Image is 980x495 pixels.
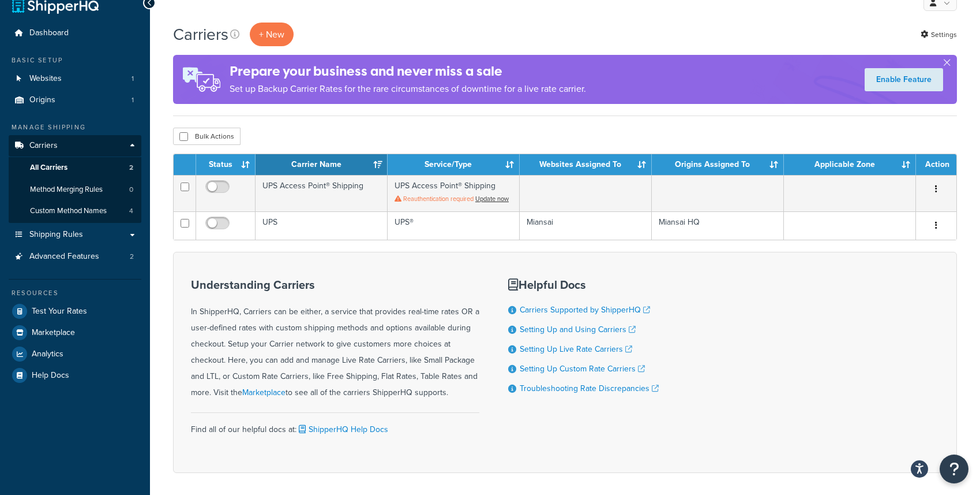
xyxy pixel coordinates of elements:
div: Find all of our helpful docs at: [191,412,479,438]
span: 1 [132,95,134,105]
span: All Carriers [30,163,67,173]
a: Shipping Rules [9,224,141,245]
div: Resources [9,288,141,298]
a: Enable Feature [865,68,943,91]
a: Analytics [9,344,141,364]
li: Websites [9,68,141,90]
span: 4 [129,206,133,216]
span: Dashboard [29,28,69,38]
td: UPS Access Point® Shipping [388,175,520,211]
td: UPS Access Point® Shipping [256,175,388,211]
h4: Prepare your business and never miss a sale [230,62,586,81]
li: All Carriers [9,157,141,178]
a: Test Your Rates [9,301,141,322]
span: Websites [29,74,62,84]
a: Custom Method Names 4 [9,200,141,222]
a: Advanced Features 2 [9,246,141,267]
a: All Carriers 2 [9,157,141,178]
span: 0 [129,185,133,195]
button: Open Resource Center [940,455,968,483]
a: Dashboard [9,23,141,44]
a: Carriers Supported by ShipperHQ [520,304,650,316]
li: Carriers [9,135,141,223]
a: Help Docs [9,365,141,386]
li: Custom Method Names [9,200,141,222]
span: Analytics [32,349,63,359]
td: UPS [256,211,388,240]
li: Advanced Features [9,246,141,267]
a: Setting Up and Using Carriers [520,323,636,336]
span: 2 [129,163,133,173]
th: Origins Assigned To: activate to sort column ascending [652,154,784,175]
h3: Helpful Docs [508,278,659,291]
span: Carriers [29,141,58,151]
a: Origins 1 [9,90,141,111]
div: Basic Setup [9,55,141,65]
h1: Carriers [173,23,228,46]
a: Settings [921,27,957,43]
img: ad-rules-rateshop-fe6ec290ccb7230408bd80ed9643f0289d75e0ffd9eb532fc0e269fcd187b520.png [173,55,230,104]
th: Applicable Zone: activate to sort column ascending [784,154,916,175]
span: Shipping Rules [29,230,83,240]
span: Marketplace [32,328,75,338]
span: Test Your Rates [32,307,87,317]
span: Advanced Features [29,252,99,262]
a: Marketplace [242,386,286,399]
td: Miansai [520,211,652,240]
span: 1 [132,74,134,84]
h3: Understanding Carriers [191,278,479,291]
th: Status: activate to sort column ascending [196,154,256,175]
div: Manage Shipping [9,122,141,132]
span: Custom Method Names [30,206,107,216]
a: Troubleshooting Rate Discrepancies [520,382,659,394]
th: Service/Type: activate to sort column ascending [388,154,520,175]
td: UPS® [388,211,520,240]
p: Set up Backup Carrier Rates for the rare circumstances of downtime for a live rate carrier. [230,81,586,97]
span: Origins [29,95,55,105]
a: Websites 1 [9,68,141,90]
a: Marketplace [9,322,141,343]
span: Method Merging Rules [30,185,103,195]
th: Websites Assigned To: activate to sort column ascending [520,154,652,175]
td: Miansai HQ [652,211,784,240]
a: Method Merging Rules 0 [9,179,141,200]
a: Setting Up Custom Rate Carriers [520,363,645,375]
th: Carrier Name: activate to sort column ascending [256,154,388,175]
span: Reauthentication required [403,194,474,203]
a: Carriers [9,135,141,157]
a: Update now [475,194,509,203]
a: ShipperHQ Help Docs [296,423,388,436]
span: Help Docs [32,371,69,381]
span: 2 [130,252,134,262]
th: Action [916,154,956,175]
a: Setting Up Live Rate Carriers [520,343,632,355]
button: Bulk Actions [173,128,241,145]
li: Origins [9,90,141,111]
li: Method Merging Rules [9,179,141,200]
button: + New [250,23,294,46]
div: In ShipperHQ, Carriers can be either, a service that provides real-time rates OR a user-defined r... [191,278,479,401]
